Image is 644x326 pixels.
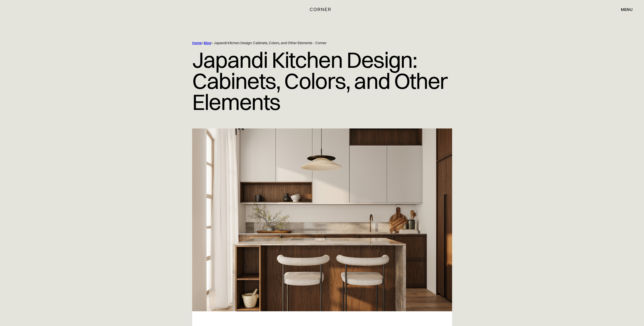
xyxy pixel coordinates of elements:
a: Home [192,41,202,45]
a: home [298,6,346,13]
a: Blog [204,41,211,45]
div: > > Japandi Kitchen Design: Cabinets, Colors, and Other Elements - Corner [192,41,431,45]
div: menu [621,7,633,11]
div: menu [616,5,633,14]
h1: Japandi Kitchen Design: Cabinets, Colors, and Other Elements [192,45,452,116]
